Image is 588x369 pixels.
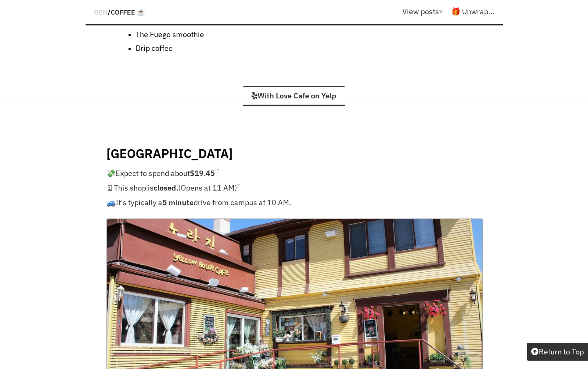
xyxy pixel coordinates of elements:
[106,183,114,193] span: 🗓
[106,198,116,207] span: 🚙
[190,168,215,178] strong: $19.45
[243,86,345,106] a: With Love Cafe on Yelp
[439,7,443,16] span: ▾
[106,195,482,210] p: It's typically a drive from campus at 10 AM.
[217,167,220,175] sup: ?
[106,166,482,181] p: Expect to spend about
[136,30,204,39] div: The Fuego smoothie
[114,183,240,193] span: This shop is (Opens at 11 AM)
[111,8,145,16] a: Coffee ☕️
[162,198,194,207] strong: 5 minute
[527,343,588,361] button: Return to Top
[94,4,145,20] div: /
[106,168,116,178] span: 💸
[136,43,173,53] div: Drip coffee
[154,183,178,193] strong: closed.
[106,145,482,161] h4: [GEOGRAPHIC_DATA]
[451,7,495,16] a: 🎁 Unwrap...
[94,8,108,16] a: BEN
[237,182,240,189] sup: ?
[402,7,451,16] a: View posts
